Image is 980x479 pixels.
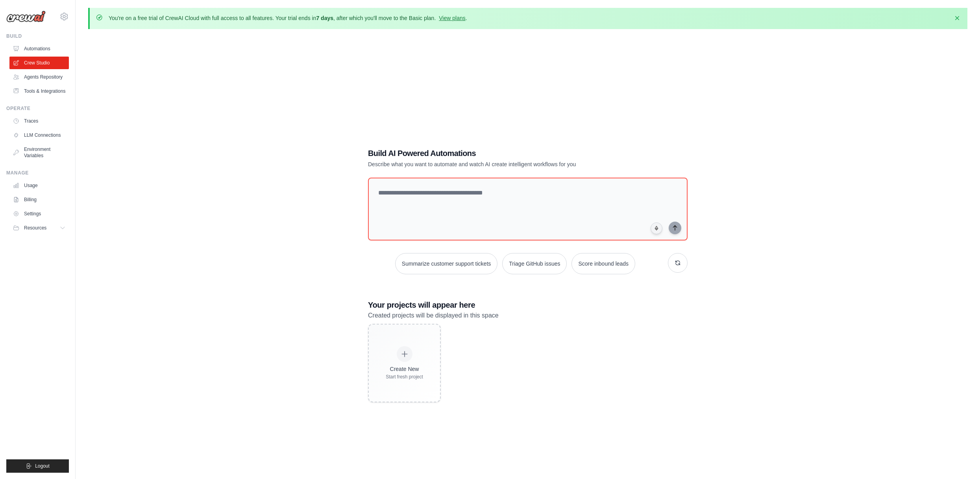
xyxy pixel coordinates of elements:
[9,143,69,162] a: Environment Variables
[24,225,46,231] span: Resources
[316,15,333,21] strong: 7 days
[571,253,635,274] button: Score inbound leads
[368,299,688,310] h3: Your projects will appear here
[386,365,423,373] div: Create New
[6,170,69,176] div: Manage
[6,459,69,473] button: Logout
[9,42,69,55] a: Automations
[9,222,69,234] button: Resources
[9,71,69,83] a: Agents Repository
[368,148,632,159] h1: Build AI Powered Automations
[6,11,46,22] img: Logo
[9,85,69,97] a: Tools & Integrations
[35,463,50,469] span: Logout
[9,179,69,192] a: Usage
[9,207,69,220] a: Settings
[651,222,662,234] button: Click to speak your automation idea
[9,115,69,127] a: Traces
[109,14,467,22] p: You're on a free trial of CrewAI Cloud with full access to all features. Your trial ends in , aft...
[668,253,688,273] button: Get new suggestions
[395,253,497,274] button: Summarize customer support tickets
[9,129,69,141] a: LLM Connections
[368,310,688,321] p: Created projects will be displayed in this space
[368,160,632,168] p: Describe what you want to automate and watch AI create intelligent workflows for you
[502,253,567,274] button: Triage GitHub issues
[439,15,465,21] a: View plans
[9,57,69,69] a: Crew Studio
[6,105,69,112] div: Operate
[386,374,423,380] div: Start fresh project
[9,193,69,206] a: Billing
[6,33,69,39] div: Build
